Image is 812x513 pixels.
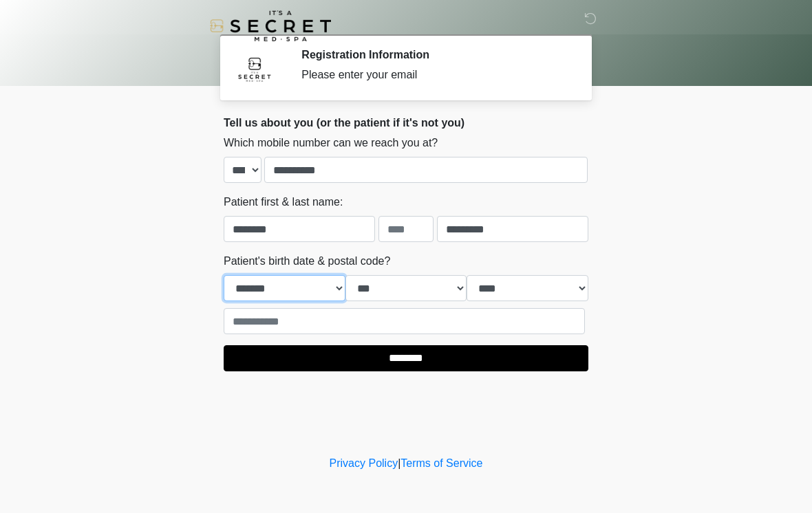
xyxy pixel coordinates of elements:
[224,116,588,129] h2: Tell us about you (or the patient if it's not you)
[224,135,438,151] label: Which mobile number can we reach you at?
[330,457,398,469] a: Privacy Policy
[301,67,568,83] div: Please enter your email
[234,48,275,89] img: Agent Avatar
[224,194,343,210] label: Patient first & last name:
[224,253,390,270] label: Patient's birth date & postal code?
[301,48,568,61] h2: Registration Information
[400,457,482,469] a: Terms of Service
[210,10,331,41] img: It's A Secret Med Spa Logo
[398,457,400,469] a: |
